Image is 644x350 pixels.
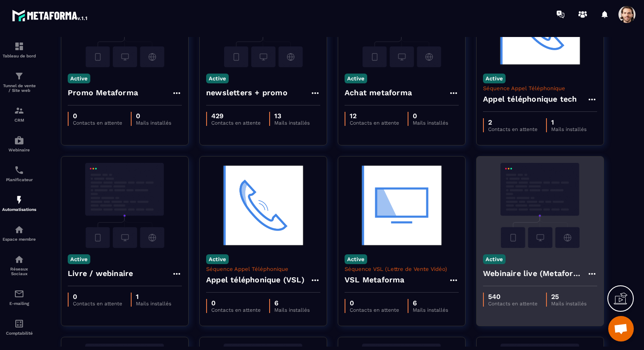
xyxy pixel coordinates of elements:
[483,74,506,83] p: Active
[2,129,36,159] a: automationsautomationsWebinaire
[350,299,399,307] p: 0
[551,118,586,126] p: 1
[345,87,412,99] h4: Achat metaforma
[68,163,182,248] img: automation-background
[2,83,36,93] p: Tunnel de vente / Site web
[345,274,405,286] h4: VSL Metaforma
[206,254,229,264] p: Active
[2,118,36,122] p: CRM
[211,307,261,313] p: Contacts en attente
[608,316,634,341] a: Ouvrir le chat
[483,85,597,91] p: Séquence Appel Téléphonique
[206,163,320,248] img: automation-background
[73,301,122,307] p: Contacts en attente
[350,112,399,120] p: 12
[483,163,597,248] img: automation-background
[483,254,506,264] p: Active
[211,120,261,126] p: Contacts en attente
[14,289,24,299] img: email
[14,225,24,235] img: automations
[551,126,586,132] p: Mails installés
[73,120,122,126] p: Contacts en attente
[206,274,305,286] h4: Appel téléphonique (VSL)
[73,112,122,120] p: 0
[73,293,122,301] p: 0
[350,120,399,126] p: Contacts en attente
[2,65,36,99] a: formationformationTunnel de vente / Site web
[2,148,36,152] p: Webinaire
[274,120,310,126] p: Mails installés
[345,266,459,272] p: Séquence VSL (Lettre de Vente Vidéo)
[211,299,261,307] p: 0
[2,207,36,212] p: Automatisations
[488,118,538,126] p: 2
[14,135,24,145] img: automations
[483,93,577,105] h4: Appel téléphonique tech
[483,267,587,279] h4: Webinaire live (Metaforma)
[2,301,36,306] p: E-mailing
[488,301,538,307] p: Contacts en attente
[14,254,24,265] img: social-network
[2,159,36,188] a: schedulerschedulerPlanificateur
[274,299,310,307] p: 6
[551,301,586,307] p: Mails installés
[2,35,36,65] a: formationformationTableau de bord
[413,299,448,307] p: 6
[14,165,24,175] img: scheduler
[413,307,448,313] p: Mails installés
[345,254,367,264] p: Active
[12,8,89,23] img: logo
[2,331,36,336] p: Comptabilité
[14,319,24,329] img: accountant
[2,188,36,218] a: automationsautomationsAutomatisations
[206,74,229,83] p: Active
[136,293,171,301] p: 1
[413,112,448,120] p: 0
[14,41,24,51] img: formation
[136,301,171,307] p: Mails installés
[488,126,538,132] p: Contacts en attente
[68,74,90,83] p: Active
[68,254,90,264] p: Active
[274,307,310,313] p: Mails installés
[2,312,36,342] a: accountantaccountantComptabilité
[2,218,36,248] a: automationsautomationsEspace membre
[2,99,36,129] a: formationformationCRM
[551,293,586,301] p: 25
[413,120,448,126] p: Mails installés
[2,54,36,58] p: Tableau de bord
[2,177,36,182] p: Planificateur
[345,74,367,83] p: Active
[136,120,171,126] p: Mails installés
[68,267,133,279] h4: Livre / webinaire
[206,87,287,99] h4: newsletters + promo
[274,112,310,120] p: 13
[14,195,24,205] img: automations
[2,267,36,276] p: Réseaux Sociaux
[68,87,138,99] h4: Promo Metaforma
[136,112,171,120] p: 0
[345,163,459,248] img: automation-background
[2,248,36,282] a: social-networksocial-networkRéseaux Sociaux
[211,112,261,120] p: 429
[14,71,24,81] img: formation
[206,266,320,272] p: Séquence Appel Téléphonique
[350,307,399,313] p: Contacts en attente
[2,237,36,242] p: Espace membre
[488,293,538,301] p: 540
[2,282,36,312] a: emailemailE-mailing
[14,105,24,116] img: formation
